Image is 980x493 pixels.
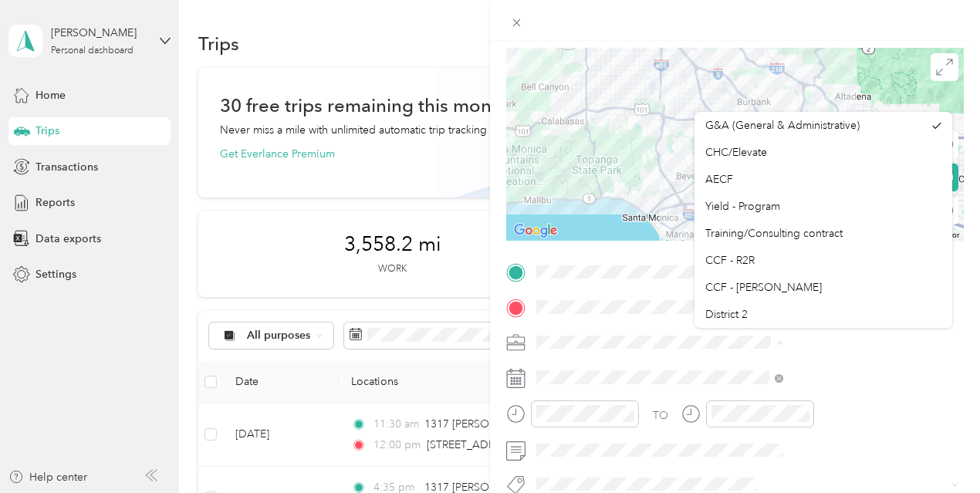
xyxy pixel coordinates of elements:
span: G&A (General & Administrative) [705,119,860,132]
span: CCF - R2R [705,254,755,267]
span: CHC/Elevate [705,146,767,159]
span: Training/Consulting contract [705,227,843,240]
span: District 2 [705,308,748,321]
div: TO [653,407,668,424]
iframe: Everlance-gr Chat Button Frame [894,407,980,493]
a: Open this area in Google Maps (opens a new window) [510,221,561,241]
span: AECF [705,173,733,186]
img: Google [510,221,561,241]
span: CCF - [PERSON_NAME] [705,281,822,294]
span: Yield - Program [705,200,780,213]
